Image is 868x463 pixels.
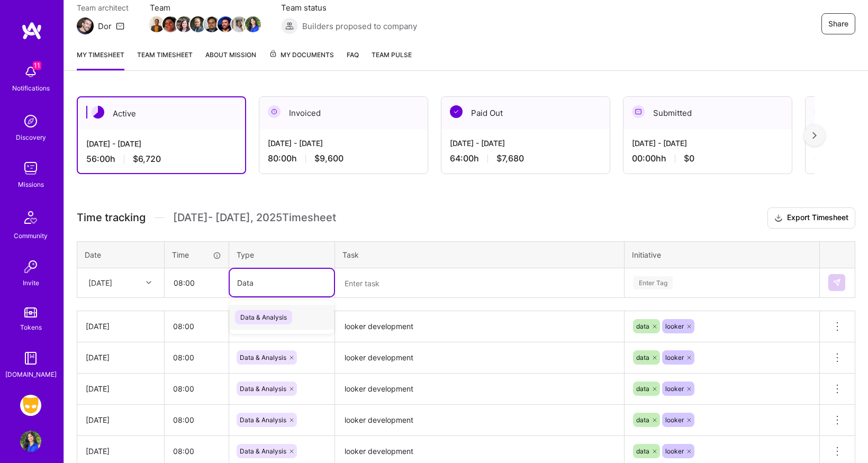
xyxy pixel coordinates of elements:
div: Invoiced [259,97,428,129]
span: looker [665,353,684,361]
a: Team Member Avatar [164,15,177,33]
span: Share [828,19,848,29]
img: Invoiced [268,105,281,118]
a: Team timesheet [137,49,193,70]
div: Missions [18,179,44,190]
div: 56:00 h [86,153,237,165]
span: [DATE] - [DATE] , 2025 Timesheet [173,211,336,224]
a: Team Member Avatar [150,15,164,33]
img: logo [21,21,42,40]
a: Team Member Avatar [232,15,246,33]
div: [DATE] - [DATE] [86,138,237,149]
div: Submitted [623,97,792,129]
span: Data & Analysis [240,385,286,393]
div: 64:00 h [450,153,601,164]
img: tokens [24,307,37,317]
span: looker [665,322,684,330]
span: data [636,322,649,330]
img: Team Member Avatar [245,16,261,32]
img: Submit [833,278,841,287]
div: [DATE] [86,383,156,394]
button: Share [821,13,855,34]
div: [DATE] [88,277,112,288]
a: Team Member Avatar [219,15,232,33]
textarea: looker development [336,343,623,373]
div: Dor [98,21,112,32]
img: Team Member Avatar [149,16,165,32]
img: Grindr: Data + FE + CyberSecurity + QA [20,395,41,416]
div: [DATE] [86,321,156,332]
span: looker [665,385,684,393]
div: Enter Tag [634,275,673,291]
a: Grindr: Data + FE + CyberSecurity + QA [17,395,44,416]
textarea: looker development [336,375,623,404]
div: Paid Out [441,97,610,129]
div: [DATE] [86,414,156,425]
a: Team Member Avatar [177,15,191,33]
span: My Documents [269,49,334,61]
div: Invite [23,277,39,288]
div: Initiative [632,249,812,260]
span: Team status [281,2,417,13]
i: icon Download [774,213,783,224]
a: Team Member Avatar [191,15,205,33]
div: Time [172,249,221,260]
span: data [636,385,649,393]
span: data [636,353,649,361]
img: Active [92,106,104,119]
img: guide book [20,348,41,369]
img: Invite [20,256,41,277]
span: looker [665,416,684,424]
th: Date [77,241,165,268]
a: Team Member Avatar [205,15,219,33]
span: Team architect [77,2,129,13]
span: $9,600 [314,153,343,164]
input: HH:MM [165,375,229,403]
div: Notifications [12,83,50,94]
textarea: looker development [336,312,623,341]
a: About Mission [205,49,256,70]
img: User Avatar [20,431,41,452]
span: data [636,416,649,424]
span: Data & Analysis [240,416,286,424]
textarea: looker development [336,406,623,435]
div: Tokens [20,322,42,333]
img: Team Member Avatar [190,16,206,32]
div: Discovery [16,132,46,143]
span: Team [150,2,260,13]
th: Type [229,241,335,268]
div: [DATE] - [DATE] [450,138,601,149]
img: Builders proposed to company [281,17,298,34]
input: HH:MM [165,312,229,340]
img: Team Architect [77,17,94,34]
a: My Documents [269,49,334,70]
img: discovery [20,111,41,132]
img: Team Member Avatar [162,16,178,32]
img: Team Member Avatar [176,16,192,32]
div: 00:00h h [632,153,783,164]
div: [DATE] - [DATE] [268,138,419,149]
img: Submitted [632,105,645,118]
div: [DATE] [86,446,156,457]
img: Paid Out [450,105,463,118]
button: Export Timesheet [767,207,855,229]
span: $6,720 [133,153,161,165]
i: icon Chevron [146,280,151,285]
img: teamwork [20,158,41,179]
span: looker [665,447,684,455]
a: Team Member Avatar [246,15,260,33]
span: 11 [33,61,41,70]
span: Data & Analysis [235,310,292,324]
input: HH:MM [165,343,229,371]
span: Data & Analysis [240,353,286,361]
a: User Avatar [17,431,44,452]
input: HH:MM [165,269,228,297]
div: [DOMAIN_NAME] [5,369,57,380]
input: HH:MM [165,406,229,434]
span: $7,680 [496,153,524,164]
img: bell [20,61,41,83]
img: Submitted [814,105,827,118]
div: Community [14,230,48,241]
span: $0 [684,153,694,164]
a: My timesheet [77,49,124,70]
